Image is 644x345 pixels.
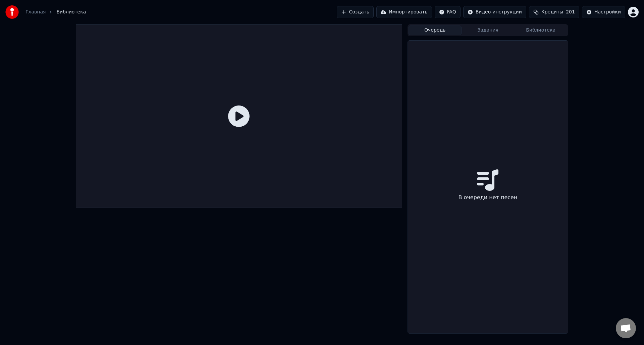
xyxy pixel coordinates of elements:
button: Импортировать [376,6,432,18]
span: Библиотека [56,9,86,15]
button: FAQ [435,6,461,18]
span: Кредиты [541,9,563,15]
div: Настройки [594,9,621,15]
button: Очередь [409,26,462,35]
span: 201 [566,9,575,15]
button: Настройки [582,6,625,18]
img: youka [5,5,19,19]
button: Библиотека [514,26,567,35]
button: Кредиты201 [529,6,579,18]
button: Создать [337,6,374,18]
a: Открытый чат [616,318,636,338]
a: Главная [25,9,46,15]
div: В очереди нет песен [456,191,520,204]
button: Задания [462,26,515,35]
nav: breadcrumb [25,9,86,15]
button: Видео-инструкции [463,6,526,18]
